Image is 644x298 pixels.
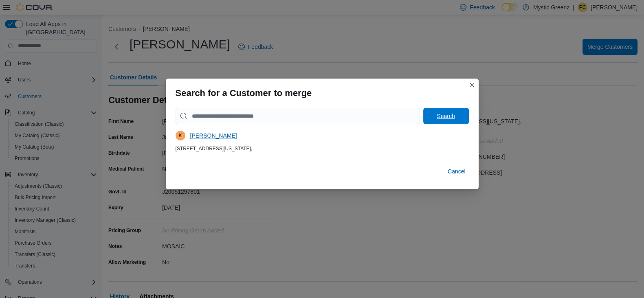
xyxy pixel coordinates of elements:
[423,108,469,124] button: Search
[187,127,240,144] button: [PERSON_NAME]
[176,88,312,98] h3: Search for a Customer to merge
[190,131,237,140] span: [PERSON_NAME]
[444,163,469,180] button: Cancel
[178,131,182,140] span: K
[437,112,455,120] span: Search
[176,131,185,140] div: Kathryn
[467,80,477,90] button: Closes this modal window
[448,167,466,175] span: Cancel
[176,145,469,152] div: [STREET_ADDRESS][US_STATE],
